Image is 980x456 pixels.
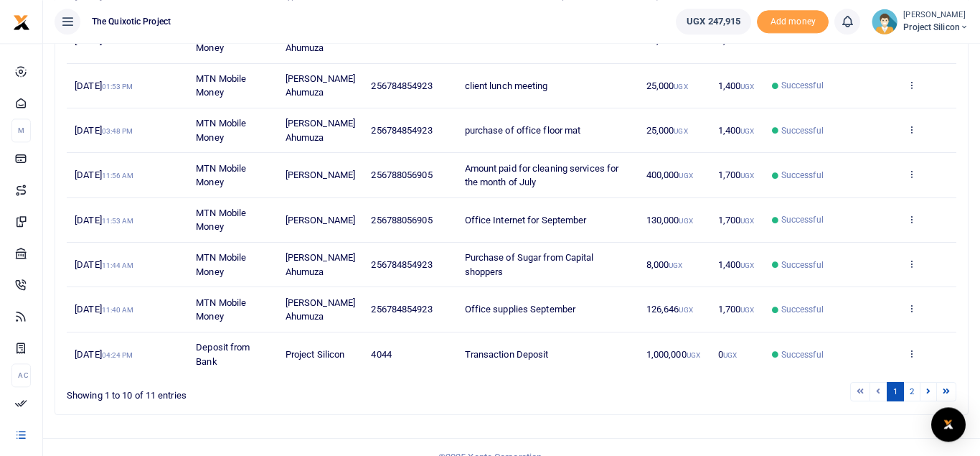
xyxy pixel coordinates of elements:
[757,10,829,34] span: Add money
[679,306,692,314] small: UGX
[11,118,31,142] li: M
[13,16,30,27] a: logo-small logo-large logo-large
[718,125,755,136] span: 1,400
[465,349,549,360] span: Transaction Deposit
[75,259,133,270] span: [DATE]
[75,80,133,91] span: [DATE]
[465,252,594,277] span: Purchase of Sugar from Capital shoppers
[718,259,755,270] span: 1,400
[781,169,824,182] span: Successful
[286,28,355,53] span: [PERSON_NAME] Ahumuza
[196,297,246,322] span: MTN Mobile Money
[723,351,737,359] small: UGX
[872,9,897,34] img: profile-user
[646,304,693,315] span: 126,646
[781,259,824,271] span: Successful
[75,304,133,315] span: [DATE]
[102,351,133,359] small: 04:24 PM
[371,215,432,225] span: 256788056905
[670,9,757,34] li: Wallet ballance
[646,125,688,136] span: 25,000
[196,28,246,53] span: MTN Mobile Money
[13,14,30,31] img: logo-small
[371,80,432,91] span: 256784854923
[757,15,829,26] a: Add money
[740,172,754,180] small: UGX
[102,127,133,135] small: 03:48 PM
[196,208,246,233] span: MTN Mobile Money
[371,304,432,315] span: 256784854923
[196,252,246,277] span: MTN Mobile Money
[102,261,134,269] small: 11:44 AM
[781,213,824,226] span: Successful
[646,80,688,91] span: 25,000
[102,83,133,90] small: 01:53 PM
[740,127,754,135] small: UGX
[11,363,31,387] li: Ac
[757,10,829,34] li: Toup your wallet
[371,125,432,136] span: 256784854923
[676,9,751,34] a: UGX 247,915
[75,349,133,360] span: [DATE]
[465,125,581,136] span: purchase of office floor mat
[286,169,355,180] span: [PERSON_NAME]
[740,217,754,225] small: UGX
[669,261,682,269] small: UGX
[687,351,700,359] small: UGX
[646,259,683,270] span: 8,000
[718,349,737,360] span: 0
[781,124,824,137] span: Successful
[718,215,755,225] span: 1,700
[781,348,824,361] span: Successful
[371,259,432,270] span: 256784854923
[75,215,133,225] span: [DATE]
[371,349,391,360] span: 4044
[465,304,576,315] span: Office supplies September
[196,163,246,188] span: MTN Mobile Money
[872,9,969,34] a: profile-user [PERSON_NAME] Project Silicon
[75,169,133,180] span: [DATE]
[371,169,432,180] span: 256788056905
[465,80,548,91] span: client lunch meeting
[674,127,687,135] small: UGX
[75,125,133,136] span: [DATE]
[903,382,920,401] a: 2
[887,382,904,401] a: 1
[286,215,355,225] span: [PERSON_NAME]
[718,304,755,315] span: 1,700
[740,261,754,269] small: UGX
[646,215,693,225] span: 130,000
[86,15,176,28] span: The Quixotic Project
[903,9,969,22] small: [PERSON_NAME]
[781,303,824,316] span: Successful
[102,217,134,225] small: 11:53 AM
[465,163,619,188] span: Amount paid for cleaning services for the month of July
[718,80,755,91] span: 1,400
[196,73,246,98] span: MTN Mobile Money
[718,169,755,180] span: 1,700
[679,172,692,180] small: UGX
[286,252,355,277] span: [PERSON_NAME] Ahumuza
[286,73,355,98] span: [PERSON_NAME] Ahumuza
[674,83,687,90] small: UGX
[903,21,969,34] span: Project Silicon
[286,297,355,322] span: [PERSON_NAME] Ahumuza
[286,349,345,360] span: Project Silicon
[67,381,432,403] div: Showing 1 to 10 of 11 entries
[102,172,134,180] small: 11:56 AM
[931,407,966,442] div: Open Intercom Messenger
[646,169,693,180] span: 400,000
[687,14,740,29] span: UGX 247,915
[102,306,134,314] small: 11:40 AM
[286,118,355,143] span: [PERSON_NAME] Ahumuza
[781,79,824,92] span: Successful
[646,349,700,360] span: 1,000,000
[679,217,692,225] small: UGX
[196,118,246,143] span: MTN Mobile Money
[465,215,587,225] span: Office Internet for September
[196,342,250,367] span: Deposit from Bank
[740,306,754,314] small: UGX
[740,83,754,90] small: UGX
